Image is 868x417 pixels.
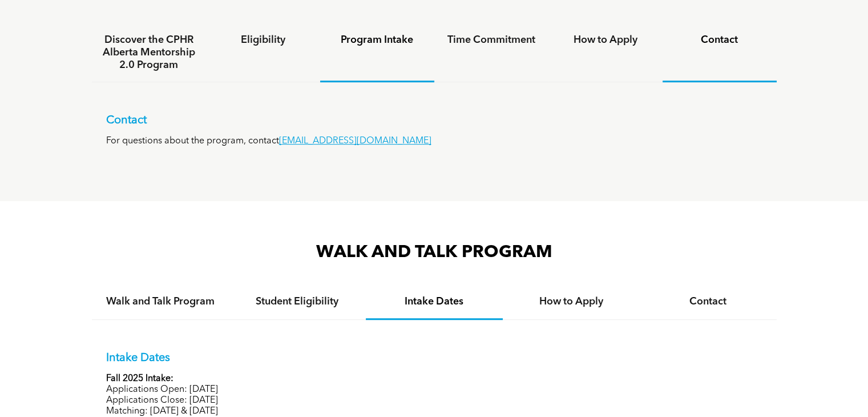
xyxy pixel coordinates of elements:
h4: Student Eligibility [239,295,356,308]
p: Matching: [DATE] & [DATE] [106,406,762,417]
h4: Contact [650,295,766,308]
h4: Eligibility [216,34,310,46]
p: Applications Close: [DATE] [106,395,762,406]
a: [EMAIL_ADDRESS][DOMAIN_NAME] [279,137,431,146]
h4: How to Apply [559,34,652,46]
h4: Time Commitment [445,34,538,46]
h4: Program Intake [330,34,424,46]
p: Intake Dates [106,351,762,365]
h4: How to Apply [513,295,629,308]
span: WALK AND TALK PROGRAM [316,244,552,261]
p: For questions about the program, contact [106,136,762,147]
h4: Walk and Talk Program [102,295,219,308]
p: Contact [106,114,762,127]
h4: Contact [673,34,766,46]
h4: Discover the CPHR Alberta Mentorship 2.0 Program [102,34,196,71]
h4: Intake Dates [376,295,492,308]
strong: Fall 2025 Intake: [106,374,173,383]
p: Applications Open: [DATE] [106,384,762,395]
